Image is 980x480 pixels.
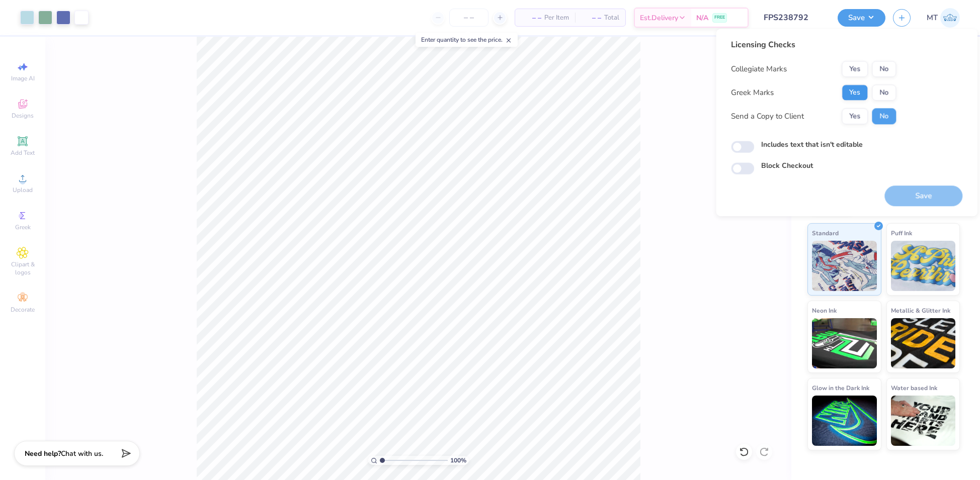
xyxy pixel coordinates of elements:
[842,108,868,124] button: Yes
[731,87,774,99] div: Greek Marks
[11,306,35,314] span: Decorate
[812,318,877,368] img: Neon Ink
[891,382,937,393] span: Water based Ink
[761,161,813,171] label: Block Checkout
[604,13,619,23] span: Total
[891,318,956,368] img: Metallic & Glitter Ink
[12,112,34,120] span: Designs
[521,13,541,23] span: – –
[731,39,896,51] div: Licensing Checks
[891,228,912,238] span: Puff Ink
[11,149,35,157] span: Add Text
[812,241,877,291] img: Standard
[872,84,896,101] button: No
[812,396,877,446] img: Glow in the Dark Ink
[544,13,569,23] span: Per Item
[731,111,804,122] div: Send a Copy to Client
[11,74,35,82] span: Image AI
[812,305,837,316] span: Neon Ink
[15,223,31,231] span: Greek
[838,9,885,27] button: Save
[812,228,839,238] span: Standard
[872,108,896,124] button: No
[940,8,960,28] img: Michelle Tapire
[731,63,787,75] div: Collegiate Marks
[891,241,956,291] img: Puff Ink
[5,260,40,276] span: Clipart & logos
[416,33,518,47] div: Enter quantity to see the price.
[842,84,868,101] button: Yes
[842,61,868,77] button: Yes
[449,9,488,27] input: – –
[61,449,103,458] span: Chat with us.
[891,305,950,316] span: Metallic & Glitter Ink
[581,13,601,23] span: – –
[25,449,61,458] strong: Need help?
[13,186,33,194] span: Upload
[872,61,896,77] button: No
[927,12,938,24] span: MT
[891,396,956,446] img: Water based Ink
[812,382,869,393] span: Glow in the Dark Ink
[761,139,863,150] label: Includes text that isn't editable
[640,13,678,23] span: Est. Delivery
[756,8,830,28] input: Untitled Design
[450,456,466,465] span: 100 %
[927,8,960,28] a: MT
[714,14,725,21] span: FREE
[696,13,708,23] span: N/A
